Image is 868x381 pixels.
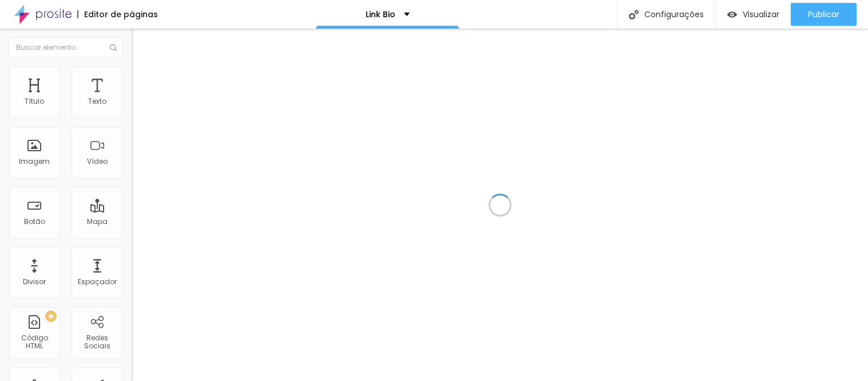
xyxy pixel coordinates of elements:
div: Mapa [87,218,108,226]
div: Espaçador [78,278,117,286]
div: Redes Sociais [74,334,120,351]
button: Publicar [791,3,857,26]
img: Icone [110,44,117,51]
div: Código HTML [11,334,57,351]
p: Link Bio [366,10,395,18]
div: Vídeo [87,158,108,166]
span: Visualizar [743,10,779,19]
div: Botão [24,218,45,226]
span: Publicar [808,10,839,19]
div: Imagem [19,158,50,166]
div: Título [25,97,44,105]
div: Editor de páginas [77,10,158,18]
img: Icone [629,10,639,19]
div: Divisor [23,278,46,286]
div: Texto [88,97,106,105]
button: Visualizar [716,3,791,26]
img: view-1.svg [727,10,737,19]
input: Buscar elemento [9,37,123,58]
